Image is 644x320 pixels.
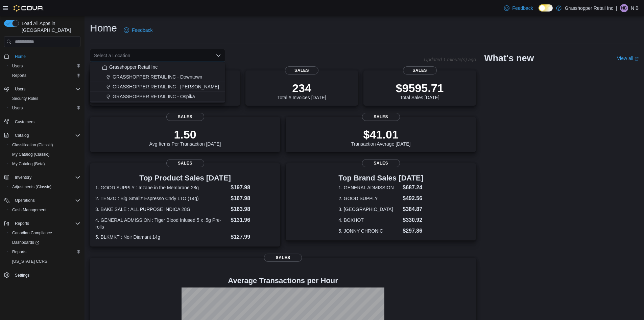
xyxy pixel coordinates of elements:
[9,183,54,191] a: Adjustments (Classic)
[9,94,41,103] a: Security Roles
[338,217,400,223] dt: 4. BOXHOT
[338,228,400,234] dt: 5. JONNY CHRONIC
[9,238,42,247] a: Dashboards
[12,63,23,69] span: Users
[7,140,83,150] button: Classification (Classic)
[231,205,275,213] dd: $163.98
[9,141,56,149] a: Classification (Classic)
[95,206,228,213] dt: 3. BAKE SALE : ALL PURPOSE INDICA 28G
[12,271,80,279] span: Settings
[403,184,423,192] dd: $687.24
[4,48,80,298] nav: Complex example
[7,61,83,71] button: Users
[539,4,553,12] input: Dark Mode
[424,57,476,62] p: Updated 1 minute(s) ago
[9,71,80,80] span: Reports
[7,159,83,169] button: My Catalog (Beta)
[9,206,49,214] a: Cash Management
[132,27,152,34] span: Feedback
[338,174,423,182] h3: Top Brand Sales [DATE]
[12,173,80,182] span: Inventory
[12,219,32,228] button: Reports
[396,81,444,95] p: $9595.71
[403,205,423,213] dd: $384.87
[19,20,80,34] span: Load All Apps in [GEOGRAPHIC_DATA]
[277,81,326,95] p: 234
[149,128,221,147] div: Avg Items Per Transaction [DATE]
[12,118,80,126] span: Customers
[9,104,25,112] a: Users
[9,150,52,158] a: My Catalog (Classic)
[1,173,83,182] button: Inventory
[9,248,29,256] a: Reports
[7,205,83,215] button: Cash Management
[231,216,275,224] dd: $131.96
[362,159,400,167] span: Sales
[7,247,83,257] button: Reports
[12,85,28,93] button: Users
[95,184,228,191] dt: 1. GOOD SUPPLY : Inzane in the Membrane 28g
[565,4,613,12] p: Grasshopper Retail Inc
[285,66,319,74] span: Sales
[7,182,83,192] button: Adjustments (Classic)
[501,1,535,15] a: Feedback
[635,57,639,61] svg: External link
[351,128,411,147] div: Transaction Average [DATE]
[90,62,225,72] button: Grasshopper Retail Inc
[7,71,83,80] button: Reports
[12,73,26,78] span: Reports
[12,219,80,228] span: Reports
[9,141,80,149] span: Classification (Classic)
[403,216,423,224] dd: $330.92
[12,131,80,140] span: Catalog
[15,133,29,138] span: Catalog
[166,113,204,121] span: Sales
[617,56,639,61] a: View allExternal link
[231,194,275,202] dd: $167.98
[7,150,83,159] button: My Catalog (Classic)
[12,152,50,157] span: My Catalog (Classic)
[362,113,400,121] span: Sales
[12,105,23,111] span: Users
[231,233,275,241] dd: $127.99
[9,62,25,70] a: Users
[14,5,44,12] img: Cova
[15,221,29,226] span: Reports
[1,270,83,280] button: Settings
[12,173,34,182] button: Inventory
[484,53,534,64] h2: What's new
[121,23,155,37] a: Feedback
[512,5,533,12] span: Feedback
[15,198,35,203] span: Operations
[12,230,52,236] span: Canadian Compliance
[631,4,639,12] p: N B
[621,4,627,12] span: NB
[1,131,83,140] button: Catalog
[403,227,423,235] dd: $297.86
[396,81,444,100] div: Total Sales [DATE]
[216,53,221,58] button: Close list of options
[1,51,83,61] button: Home
[15,86,25,92] span: Users
[12,52,28,61] a: Home
[9,257,50,265] a: [US_STATE] CCRS
[620,4,628,12] div: N B
[9,160,48,168] a: My Catalog (Beta)
[15,54,26,59] span: Home
[12,52,80,60] span: Home
[264,254,302,262] span: Sales
[12,207,46,213] span: Cash Management
[12,96,38,101] span: Security Roles
[9,94,80,103] span: Security Roles
[113,73,202,80] span: GRASSHOPPER RETAIL INC - Downtown
[338,184,400,191] dt: 1. GENERAL ADMISSION
[113,83,219,90] span: GRASSHOPPER RETAIL INC - [PERSON_NAME]
[15,273,29,278] span: Settings
[9,160,80,168] span: My Catalog (Beta)
[12,85,80,93] span: Users
[539,12,539,12] span: Dark Mode
[616,4,617,12] p: |
[95,234,228,240] dt: 5. BLKMKT : Noir Diamant 14g
[95,195,228,202] dt: 2. TENZO : Big Smallz Espresso Cndy LTO (14g)
[277,81,326,100] div: Total # Invoices [DATE]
